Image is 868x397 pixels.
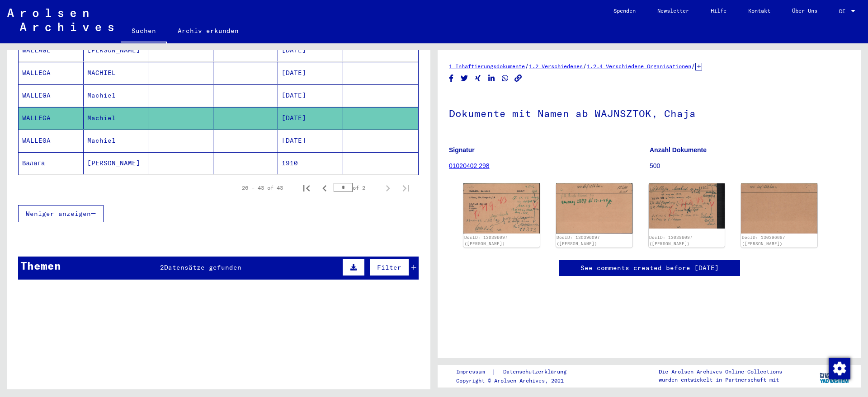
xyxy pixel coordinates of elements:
[242,184,283,192] div: 26 – 43 of 43
[160,263,164,271] span: 2
[828,357,850,379] div: Zustimmung ändern
[84,39,149,61] mat-cell: [PERSON_NAME]
[19,152,84,174] mat-cell: Валага
[514,73,523,84] button: Copy link
[297,179,316,197] button: First page
[278,62,343,84] mat-cell: [DATE]
[278,130,343,152] mat-cell: [DATE]
[650,146,707,154] b: Anzahl Dokumente
[456,367,577,377] div: |
[456,377,577,385] p: Copyright © Arolsen Archives, 2021
[19,130,84,152] mat-cell: WALLEGA
[649,235,693,246] a: DocID: 130396097 ([PERSON_NAME])
[19,84,84,107] mat-cell: WALLEGA
[529,63,583,70] a: 1.2 Verschiedenes
[557,235,600,246] a: DocID: 130396097 ([PERSON_NAME])
[583,62,587,70] span: /
[164,263,241,271] span: Datensätze gefunden
[278,107,343,129] mat-cell: [DATE]
[456,367,492,377] a: Impressum
[84,152,149,174] mat-cell: [PERSON_NAME]
[18,205,104,222] button: Weniger anzeigen
[500,73,510,84] button: Share on WhatsApp
[19,39,84,61] mat-cell: WALLAGE
[379,179,397,197] button: Next page
[84,84,149,107] mat-cell: Machiel
[650,161,850,171] p: 500
[278,39,343,61] mat-cell: [DATE]
[649,183,725,228] img: 003.jpg
[460,73,469,84] button: Share on Twitter
[829,358,850,379] img: Zustimmung ändern
[19,107,84,129] mat-cell: WALLEGA
[84,107,149,129] mat-cell: Machiel
[659,376,782,384] p: wurden entwickelt in Partnerschaft mit
[334,183,379,192] div: of 2
[449,93,850,132] h1: Dokumente mit Namen ab WAJNSZTOK, Chaja
[464,235,508,246] a: DocID: 130396097 ([PERSON_NAME])
[369,259,409,276] button: Filter
[84,130,149,152] mat-cell: Machiel
[463,183,540,234] img: 001.jpg
[449,146,475,154] b: Signatur
[587,63,691,70] a: 1.2.4 Verschiedene Organisationen
[278,152,343,174] mat-cell: 1910
[26,210,91,218] span: Weniger anzeigen
[818,364,852,387] img: yv_logo.png
[580,263,719,273] a: See comments created before [DATE]
[556,183,632,234] img: 002.jpg
[449,162,490,169] a: 01020402 298
[397,179,415,197] button: Last page
[316,179,334,197] button: Previous page
[121,20,167,43] a: Suchen
[496,367,577,377] a: Datenschutzerklärung
[473,73,483,84] button: Share on Xing
[449,63,525,70] a: 1 Inhaftierungsdokumente
[7,9,113,31] img: Arolsen_neg.svg
[278,84,343,107] mat-cell: [DATE]
[19,62,84,84] mat-cell: WALLEGA
[377,263,401,271] span: Filter
[84,62,149,84] mat-cell: MACHIEL
[659,368,782,376] p: Die Arolsen Archives Online-Collections
[525,62,529,70] span: /
[447,73,456,84] button: Share on Facebook
[167,20,250,42] a: Archiv erkunden
[742,235,785,246] a: DocID: 130396097 ([PERSON_NAME])
[691,62,695,70] span: /
[20,257,61,274] div: Themen
[741,183,817,233] img: 004.jpg
[839,8,849,14] span: DE
[487,73,496,84] button: Share on LinkedIn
